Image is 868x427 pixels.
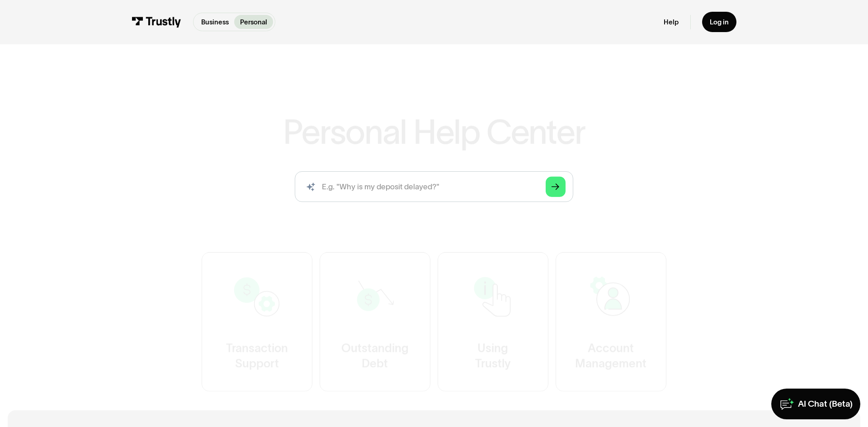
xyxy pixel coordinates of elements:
div: Using Trustly [475,341,511,372]
a: Log in [702,12,736,32]
p: Business [201,17,229,27]
div: Account Management [575,341,646,372]
a: TransactionSupport [202,253,312,392]
a: Business [195,15,234,29]
h1: Personal Help Center [283,115,585,149]
img: Trustly Logo [132,17,181,27]
div: Transaction Support [226,341,288,372]
a: Help [664,18,679,26]
div: Outstanding Debt [341,341,409,372]
a: Personal [234,15,273,29]
p: Personal [240,17,267,27]
a: UsingTrustly [438,253,548,392]
input: search [295,171,573,202]
div: AI Chat (Beta) [798,399,853,410]
div: Log in [710,18,729,26]
a: OutstandingDebt [320,253,430,392]
a: AccountManagement [556,253,666,392]
a: AI Chat (Beta) [771,389,860,419]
